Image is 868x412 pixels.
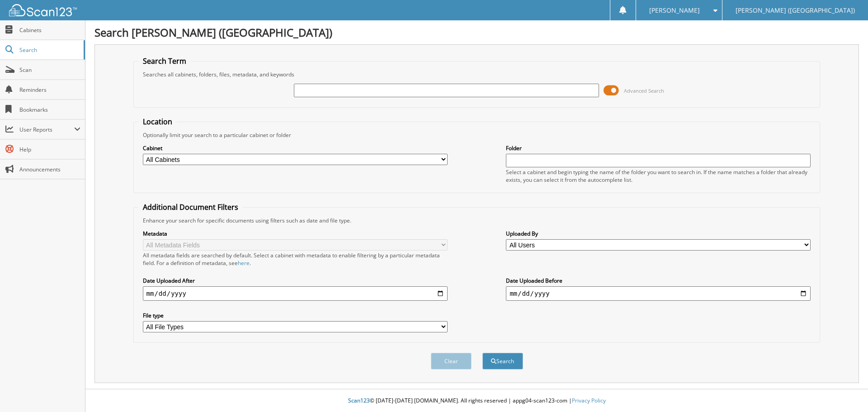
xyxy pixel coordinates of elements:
div: Select a cabinet and begin typing the name of the folder you want to search in. If the name match... [506,168,811,184]
label: Metadata [143,230,448,237]
span: Scan123 [348,397,370,404]
div: All metadata fields are searched by default. Select a cabinet with metadata to enable filtering b... [143,251,448,267]
div: © [DATE]-[DATE] [DOMAIN_NAME]. All rights reserved | appg04-scan123-com | [85,390,868,412]
span: Advanced Search [624,87,664,94]
span: User Reports [19,126,74,133]
a: here [238,259,250,267]
span: [PERSON_NAME] [649,8,700,13]
span: Bookmarks [19,106,80,114]
span: Help [19,146,80,153]
button: Search [482,353,523,369]
label: Folder [506,144,811,152]
button: Clear [431,353,472,369]
label: Date Uploaded After [143,277,448,284]
img: scan123-logo-white.svg [9,4,77,16]
label: Date Uploaded Before [506,277,811,284]
legend: Search Term [138,56,191,66]
label: Uploaded By [506,230,811,237]
span: Search [19,46,79,54]
span: Cabinets [19,26,80,34]
input: start [143,286,448,301]
div: Searches all cabinets, folders, files, metadata, and keywords [138,71,816,78]
span: Reminders [19,86,80,94]
a: Privacy Policy [572,397,606,404]
label: Cabinet [143,144,448,152]
input: end [506,286,811,301]
span: [PERSON_NAME] ([GEOGRAPHIC_DATA]) [736,8,855,13]
div: Optionally limit your search to a particular cabinet or folder [138,131,816,139]
h1: Search [PERSON_NAME] ([GEOGRAPHIC_DATA]) [94,25,859,40]
div: Enhance your search for specific documents using filters such as date and file type. [138,217,816,224]
legend: Location [138,117,177,127]
label: File type [143,312,448,319]
legend: Additional Document Filters [138,202,243,212]
span: Scan [19,66,80,74]
span: Announcements [19,166,80,173]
